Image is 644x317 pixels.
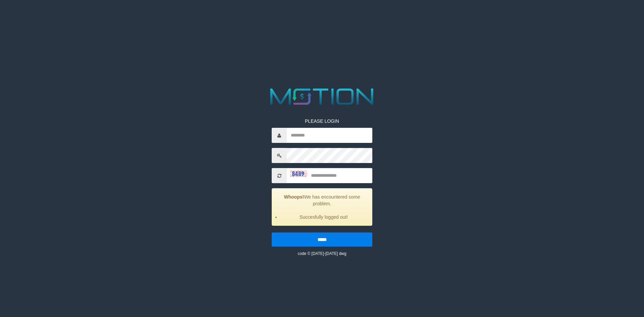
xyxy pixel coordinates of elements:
[298,251,346,256] small: code © [DATE]-[DATE] dwg
[272,118,372,124] p: PLEASE LOGIN
[290,170,307,177] img: captcha
[272,188,372,226] div: We has encountered some problem.
[280,214,367,220] li: Succesfully logged out!
[266,86,378,108] img: MOTION_logo.png
[284,194,304,200] strong: Whoops!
